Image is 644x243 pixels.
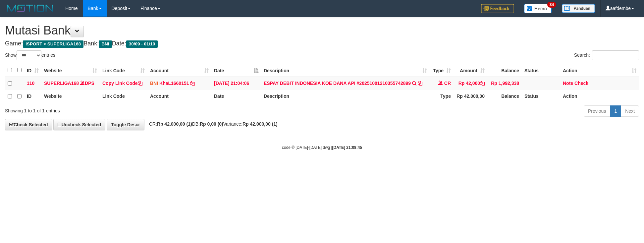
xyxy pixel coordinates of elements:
[146,121,278,127] span: CR: DB: Variance:
[100,64,147,77] th: Link Code: activate to sort column ascending
[487,64,522,77] th: Balance
[563,81,573,86] a: Note
[102,81,142,86] a: Copy Link Code
[454,64,487,77] th: Amount: activate to sort column ascending
[584,105,610,117] a: Previous
[481,4,514,13] img: Feedback.jpg
[480,81,485,86] a: Copy Rp 42,000 to clipboard
[5,24,639,37] h1: Mutasi Bank
[332,145,362,150] strong: [DATE] 21:08:45
[200,121,223,127] strong: Rp 0,00 (0)
[621,105,639,117] a: Next
[190,81,195,86] a: Copy KhaL1660151 to clipboard
[547,2,556,8] span: 34
[157,121,192,127] strong: Rp 42.000,00 (1)
[211,77,261,90] td: [DATE] 21:04:06
[147,90,211,103] th: Account
[24,64,41,77] th: ID: activate to sort column ascending
[100,90,147,103] th: Link Code
[147,64,211,77] th: Account: activate to sort column ascending
[242,121,278,127] strong: Rp 42.000,00 (1)
[5,119,52,130] a: Check Selected
[41,90,100,103] th: Website
[23,40,83,48] span: ISPORT > SUPERLIGA168
[44,81,79,86] a: SUPERLIGA168
[41,64,100,77] th: Website: activate to sort column ascending
[282,145,362,150] small: code © [DATE]-[DATE] dwg |
[159,81,189,86] a: KhaL1660151
[264,81,411,86] a: ESPAY DEBIT INDONESIA KOE DANA API #20251001210355742899
[592,50,639,60] input: Search:
[17,50,41,60] select: Showentries
[560,64,639,77] th: Action: activate to sort column ascending
[444,81,451,86] span: CR
[487,77,522,90] td: Rp 1,992,338
[41,77,100,90] td: DPS
[5,105,263,114] div: Showing 1 to 1 of 1 entries
[560,90,639,103] th: Action
[418,81,422,86] a: Copy ESPAY DEBIT INDONESIA KOE DANA API #20251001210355742899 to clipboard
[610,105,621,117] a: 1
[126,40,158,48] span: 30/09 - 01/10
[454,90,487,103] th: Rp 42.000,00
[211,64,261,77] th: Date: activate to sort column descending
[150,81,158,86] span: BNI
[574,81,588,86] a: Check
[562,4,595,13] img: panduan.png
[99,40,112,48] span: BNI
[524,4,552,13] img: Button%20Memo.svg
[454,77,487,90] td: Rp 42,000
[574,50,639,60] label: Search:
[53,119,105,130] a: Uncheck Selected
[261,90,430,103] th: Description
[5,50,55,60] label: Show entries
[5,40,639,47] h4: Game: Bank: Date:
[430,64,454,77] th: Type: activate to sort column ascending
[430,90,454,103] th: Type
[5,3,55,13] img: MOTION_logo.png
[24,90,41,103] th: ID
[107,119,144,130] a: Toggle Descr
[522,90,560,103] th: Status
[261,64,430,77] th: Description: activate to sort column ascending
[211,90,261,103] th: Date
[522,64,560,77] th: Status
[27,81,34,86] span: 110
[487,90,522,103] th: Balance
